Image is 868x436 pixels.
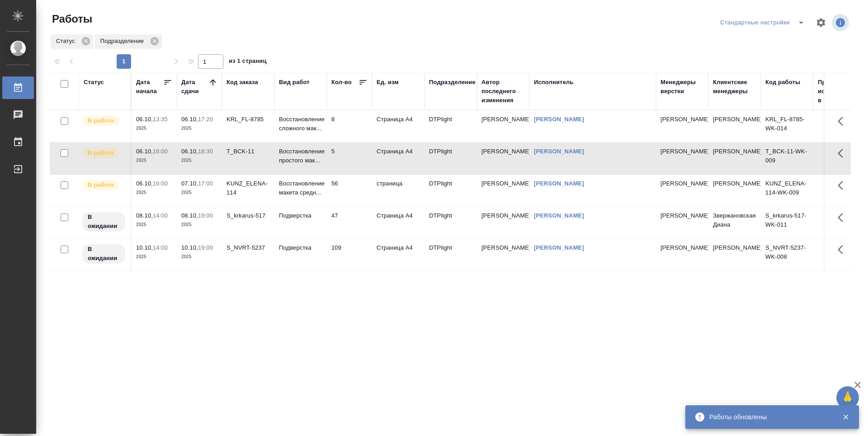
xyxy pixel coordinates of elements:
[832,142,854,164] button: Здесь прячутся важные кнопки
[818,78,859,105] div: Прогресс исполнителя в SC
[708,239,761,270] td: [PERSON_NAME]
[534,244,584,251] a: [PERSON_NAME]
[425,110,477,142] td: DTPlight
[761,175,813,206] td: KUNZ_ELENA-114-WK-009
[181,148,198,155] p: 06.10,
[81,211,126,232] div: Исполнитель назначен, приступать к работе пока рано
[372,175,425,206] td: страница
[708,142,761,174] td: [PERSON_NAME]
[136,188,172,197] p: 2025
[718,15,810,30] div: split button
[181,244,198,251] p: 10.10,
[181,78,208,96] div: Дата сдачи
[708,110,761,142] td: [PERSON_NAME]
[327,110,372,142] td: 8
[88,245,120,263] p: В ожидании
[88,116,114,125] p: В работе
[810,12,832,33] span: Настроить таблицу
[761,110,813,142] td: KRL_FL-8785-WK-014
[709,412,829,422] div: Работы обновлены
[226,147,270,156] div: T_BCK-11
[136,78,163,96] div: Дата начала
[477,207,529,238] td: [PERSON_NAME]
[477,239,529,270] td: [PERSON_NAME]
[832,175,854,196] button: Здесь прячутся важные кнопки
[136,156,172,165] p: 2025
[181,156,217,165] p: 2025
[660,147,704,156] p: [PERSON_NAME]
[327,175,372,206] td: 56
[88,180,114,190] p: В работе
[198,148,213,155] p: 18:30
[181,124,217,133] p: 2025
[761,207,813,238] td: S_krkarus-517-WK-011
[181,180,198,187] p: 07.10,
[713,78,756,96] div: Клиентские менеджеры
[429,78,476,87] div: Подразделение
[181,212,198,219] p: 08.10,
[136,252,172,261] p: 2025
[51,34,93,49] div: Статус
[136,180,153,187] p: 06.10,
[534,78,574,87] div: Исполнитель
[372,207,425,238] td: Страница А4
[425,142,477,174] td: DTPlight
[181,252,217,261] p: 2025
[198,244,213,251] p: 19:00
[425,239,477,270] td: DTPlight
[327,207,372,238] td: 47
[279,243,322,252] p: Подверстка
[377,78,399,87] div: Ед. изм
[477,142,529,174] td: [PERSON_NAME]
[153,180,168,187] p: 16:00
[477,175,529,206] td: [PERSON_NAME]
[84,78,104,87] div: Статус
[81,115,126,127] div: Исполнитель выполняет работу
[481,78,525,105] div: Автор последнего изменения
[198,180,213,187] p: 17:00
[56,37,78,46] p: Статус
[372,239,425,270] td: Страница А4
[279,78,310,87] div: Вид работ
[136,212,153,219] p: 08.10,
[198,116,213,123] p: 17:20
[226,211,270,220] div: S_krkarus-517
[198,212,213,219] p: 19:00
[226,115,270,124] div: KRL_FL-8785
[226,243,270,252] div: S_NVRT-5237
[534,180,584,187] a: [PERSON_NAME]
[153,244,168,251] p: 14:00
[153,116,168,123] p: 13:35
[181,220,217,229] p: 2025
[534,116,584,123] a: [PERSON_NAME]
[153,212,168,219] p: 14:00
[279,179,322,197] p: Восстановление макета средн...
[372,110,425,142] td: Страница А4
[534,148,584,155] a: [PERSON_NAME]
[832,207,854,228] button: Здесь прячутся важные кнопки
[153,148,168,155] p: 16:00
[88,148,114,157] p: В работе
[761,239,813,270] td: S_NVRT-5237-WK-008
[765,78,800,87] div: Код работы
[660,115,704,124] p: [PERSON_NAME]
[88,213,120,231] p: В ожидании
[327,239,372,270] td: 109
[832,239,854,261] button: Здесь прячутся важные кнопки
[95,34,162,49] div: Подразделение
[50,12,92,26] span: Работы
[136,116,153,123] p: 06.10,
[761,142,813,174] td: T_BCK-11-WK-009
[279,115,322,133] p: Восстановление сложного мак...
[136,124,172,133] p: 2025
[660,211,704,220] p: [PERSON_NAME]
[660,243,704,252] p: [PERSON_NAME]
[136,148,153,155] p: 06.10,
[331,78,352,87] div: Кол-во
[226,78,258,87] div: Код заказа
[425,207,477,238] td: DTPlight
[100,37,147,46] p: Подразделение
[226,179,270,197] div: KUNZ_ELENA-114
[81,243,126,265] div: Исполнитель назначен, приступать к работе пока рано
[327,142,372,174] td: 5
